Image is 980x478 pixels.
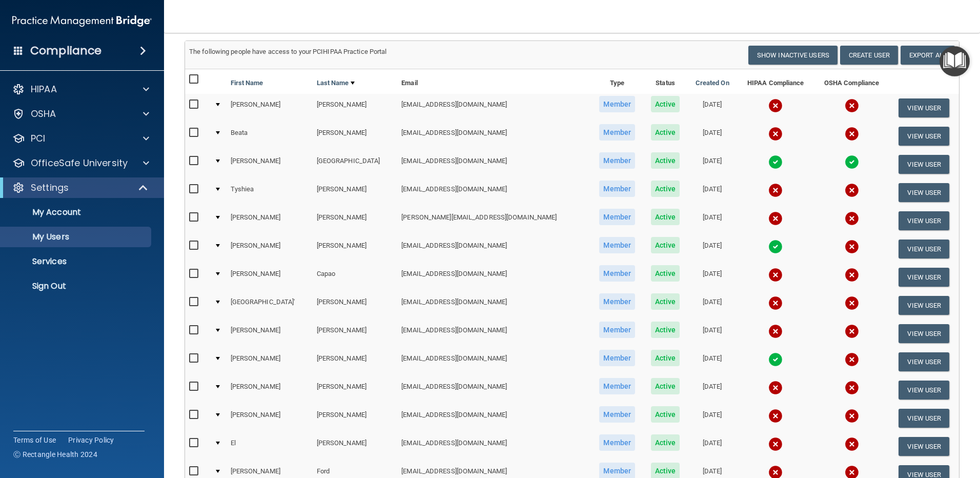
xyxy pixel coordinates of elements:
img: cross.ca9f0e7f.svg [768,268,783,282]
img: cross.ca9f0e7f.svg [768,324,783,338]
td: [EMAIL_ADDRESS][DOMAIN_NAME] [397,178,591,207]
img: cross.ca9f0e7f.svg [768,296,783,310]
p: My Users [7,232,147,242]
td: [DATE] [687,263,737,291]
td: [PERSON_NAME] [313,207,398,235]
span: Active [651,209,680,225]
td: [EMAIL_ADDRESS][DOMAIN_NAME] [397,432,591,461]
td: [DATE] [687,320,737,348]
td: [DATE] [687,376,737,404]
img: cross.ca9f0e7f.svg [845,352,859,367]
button: View User [899,409,949,428]
img: tick.e7d51cea.svg [845,155,859,169]
span: Member [599,96,635,112]
td: [PERSON_NAME] [313,432,398,461]
td: [PERSON_NAME] [227,94,313,122]
button: View User [899,268,949,287]
p: PCI [31,132,45,145]
button: View User [899,183,949,202]
button: View User [899,211,949,230]
td: [DATE] [687,404,737,432]
td: [PERSON_NAME] [313,122,398,150]
td: Beata [227,122,313,150]
span: The following people have access to your PCIHIPAA Practice Portal [189,48,387,55]
p: Settings [31,182,69,194]
td: [DATE] [687,207,737,235]
td: [PERSON_NAME] [313,376,398,404]
td: [EMAIL_ADDRESS][DOMAIN_NAME] [397,235,591,263]
p: My Account [7,207,147,217]
a: HIPAA [12,83,149,95]
td: [DATE] [687,291,737,320]
td: [PERSON_NAME] [227,404,313,432]
button: Show Inactive Users [748,46,838,65]
button: View User [899,127,949,146]
span: Member [599,265,635,282]
span: Member [599,434,635,451]
img: cross.ca9f0e7f.svg [845,437,859,451]
th: Email [397,69,591,94]
span: Active [651,237,680,253]
button: View User [899,381,949,400]
td: [DATE] [687,178,737,207]
a: Export All [901,46,955,65]
td: [PERSON_NAME] [227,235,313,263]
td: [GEOGRAPHIC_DATA] [313,150,398,178]
img: tick.e7d51cea.svg [768,240,783,254]
span: Member [599,152,635,169]
td: [EMAIL_ADDRESS][DOMAIN_NAME] [397,150,591,178]
button: View User [899,352,949,371]
a: OfficeSafe University [12,157,149,169]
img: tick.e7d51cea.svg [768,155,783,169]
span: Member [599,322,635,338]
span: Ⓒ Rectangle Health 2024 [13,449,97,460]
img: cross.ca9f0e7f.svg [768,437,783,451]
td: [PERSON_NAME] [313,320,398,348]
span: Member [599,293,635,310]
td: [DATE] [687,348,737,376]
span: Active [651,322,680,338]
a: Privacy Policy [68,435,114,445]
span: Active [651,124,680,141]
span: Active [651,265,680,282]
td: [PERSON_NAME] [227,348,313,376]
p: Sign Out [7,281,147,291]
a: PCI [12,132,149,145]
span: Member [599,209,635,225]
span: Active [651,181,680,197]
span: Member [599,350,635,366]
td: [PERSON_NAME][EMAIL_ADDRESS][DOMAIN_NAME] [397,207,591,235]
td: [PERSON_NAME] [227,376,313,404]
td: [DATE] [687,235,737,263]
a: Settings [12,182,149,194]
p: OfficeSafe University [31,157,128,169]
span: Active [651,96,680,112]
span: Member [599,181,635,197]
p: OSHA [31,108,56,120]
th: HIPAA Compliance [737,69,814,94]
button: View User [899,155,949,174]
img: cross.ca9f0e7f.svg [845,296,859,310]
td: [PERSON_NAME] [313,94,398,122]
th: Status [643,69,687,94]
td: [DATE] [687,94,737,122]
button: View User [899,296,949,315]
a: OSHA [12,108,149,120]
img: cross.ca9f0e7f.svg [768,183,783,197]
td: [PERSON_NAME] [313,291,398,320]
td: [EMAIL_ADDRESS][DOMAIN_NAME] [397,348,591,376]
span: Active [651,406,680,423]
a: Last Name [317,77,355,89]
td: [PERSON_NAME] [227,207,313,235]
img: PMB logo [12,11,152,31]
td: [EMAIL_ADDRESS][DOMAIN_NAME] [397,94,591,122]
img: cross.ca9f0e7f.svg [845,240,859,254]
img: cross.ca9f0e7f.svg [768,211,783,226]
img: cross.ca9f0e7f.svg [845,98,859,113]
td: [EMAIL_ADDRESS][DOMAIN_NAME] [397,404,591,432]
span: Active [651,434,680,451]
span: Active [651,152,680,169]
span: Active [651,293,680,310]
td: Capao [313,263,398,291]
td: [DATE] [687,432,737,461]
